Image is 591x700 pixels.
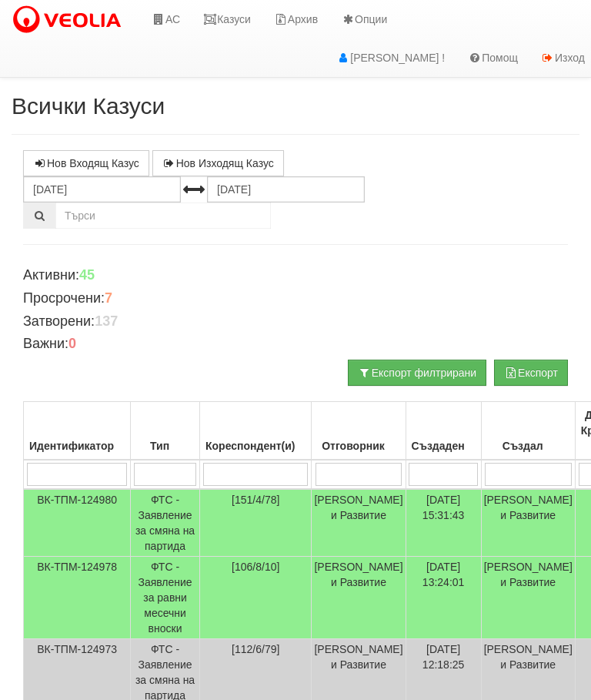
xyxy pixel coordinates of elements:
[481,402,575,461] th: Създал: No sort applied, activate to apply an ascending sort
[26,435,128,457] div: Идентификатор
[133,435,197,457] div: Тип
[481,557,575,639] td: [PERSON_NAME] и Развитие
[200,402,312,461] th: Кореспондент(и): No sort applied, activate to apply an ascending sort
[409,435,479,457] div: Създаден
[95,313,118,329] b: 137
[232,494,279,506] span: [151/4/78]
[152,150,284,176] a: Нов Изходящ Казус
[12,93,579,119] h2: Всички Казуси
[406,402,481,461] th: Създаден: No sort applied, activate to apply an ascending sort
[24,402,131,461] th: Идентификатор: No sort applied, activate to apply an ascending sort
[24,557,131,639] td: ВК-ТПМ-124978
[202,435,309,457] div: Кореспондент(и)
[481,489,575,557] td: [PERSON_NAME] и Развитие
[312,557,406,639] td: [PERSON_NAME] и Развитие
[232,643,279,655] span: [112/6/79]
[348,360,486,386] button: Експорт филтрирани
[12,4,129,36] img: VeoliaLogo.png
[314,435,402,457] div: Отговорник
[406,489,481,557] td: [DATE] 15:31:43
[131,489,200,557] td: ФТС - Заявление за смяна на партида
[312,489,406,557] td: [PERSON_NAME] и Развитие
[312,402,406,461] th: Отговорник: No sort applied, activate to apply an ascending sort
[79,267,95,283] b: 45
[406,557,481,639] td: [DATE] 13:24:01
[23,268,568,283] h4: Активни:
[68,336,76,351] b: 0
[131,557,200,639] td: ФТС - Заявление за равни месечни вноски
[105,290,112,306] b: 7
[325,39,456,77] a: [PERSON_NAME] !
[23,291,568,306] h4: Просрочени:
[232,561,279,573] span: [106/8/10]
[494,360,568,386] button: Експорт
[23,150,149,176] a: Нов Входящ Казус
[456,39,529,77] a: Помощ
[131,402,200,461] th: Тип: No sort applied, activate to apply an ascending sort
[23,337,568,352] h4: Важни:
[484,435,573,457] div: Създал
[24,489,131,557] td: ВК-ТПМ-124980
[23,314,568,330] h4: Затворени:
[55,203,271,229] input: Търсене по Идентификатор, Бл/Вх/Ап, Тип, Описание, Моб. Номер, Имейл, Файл, Коментар,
